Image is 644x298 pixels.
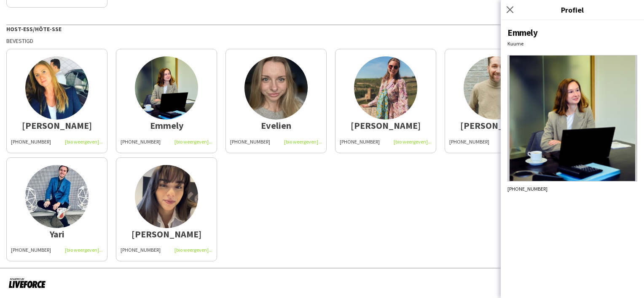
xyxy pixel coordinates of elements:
span: [PHONE_NUMBER] [340,138,380,145]
img: thumb-63844a6fd80f1.jpeg [464,56,527,120]
div: Kuurne [507,40,637,47]
img: Aangedreven door Liveforce [8,277,46,289]
div: [PERSON_NAME] [11,122,103,129]
div: Yari [11,230,103,238]
img: Crew avatar of foto [507,55,637,181]
span: [PHONE_NUMBER] [11,247,51,253]
h3: Profiel [501,4,644,15]
span: [PHONE_NUMBER] [449,138,489,145]
span: [PHONE_NUMBER] [230,138,270,145]
img: thumb-606c80ca3b8b8.jpeg [244,56,308,120]
img: thumb-659172e6ece72.jpg [135,56,198,120]
span: [PHONE_NUMBER] [11,138,51,145]
span: [PHONE_NUMBER] [121,138,161,145]
span: [PHONE_NUMBER] [507,186,547,192]
div: Host-ess/Hôte-sse [6,24,638,33]
span: [PHONE_NUMBER] [121,247,161,253]
img: thumb-685eed9b055ab.png [25,56,89,120]
div: Evelien [230,122,322,129]
div: Emmely [121,122,212,129]
div: Emmely [507,27,637,38]
img: thumb-1494c9e1-300a-4625-b0d1-33e9ad9845e9.png [354,56,417,120]
div: [PERSON_NAME] [449,122,541,129]
div: [PERSON_NAME] [340,122,432,129]
img: thumb-682f1bf27bc4b.jpeg [135,165,198,228]
div: [PERSON_NAME] [121,230,212,238]
div: Bevestigd [6,37,638,45]
img: thumb-6488bb584bbbd.jpg [25,165,89,228]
